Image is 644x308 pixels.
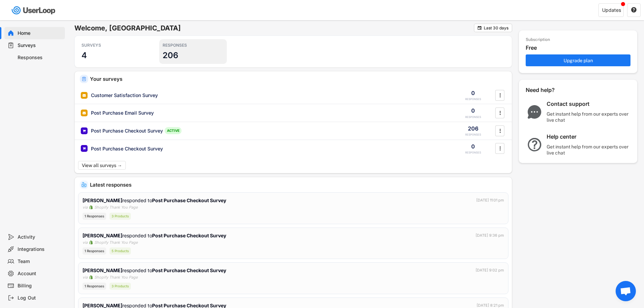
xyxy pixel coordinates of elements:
div: Activity [18,234,62,240]
div: via [82,275,88,280]
div: Home [18,30,62,37]
img: 1156660_ecommerce_logo_shopify_icon%20%281%29.png [89,205,93,209]
div: Shopify Thank You Page [94,205,138,210]
img: 1156660_ecommerce_logo_shopify_icon%20%281%29.png [89,240,93,244]
div: Account [18,270,62,277]
div: Integrations [18,246,62,253]
div: 206 [468,125,478,132]
button: View all surveys → [78,161,126,170]
strong: [PERSON_NAME] [82,267,122,273]
text:  [478,25,482,30]
strong: Post Purchase Checkout Survey [152,267,226,273]
text:  [499,109,501,116]
div: Subscription [526,37,550,43]
button:  [477,25,482,30]
div: Get instant help from our experts over live chat [547,144,631,156]
div: Help center [547,133,631,140]
div: 0 [471,107,475,114]
img: 1156660_ecommerce_logo_shopify_icon%20%281%29.png [89,275,93,279]
div: Post Purchase Checkout Survey [91,145,163,152]
div: 0 [471,89,475,97]
div: Shopify Thank You Page [94,240,138,245]
button:  [497,143,503,153]
h6: Welcome, [GEOGRAPHIC_DATA] [74,24,474,32]
img: userloop-logo-01.svg [10,3,58,17]
div: Your surveys [90,76,507,81]
div: RESPONSES [163,43,223,48]
text:  [499,145,501,152]
div: 3 Products [110,283,131,290]
div: Free [526,44,634,51]
div: 1 Responses [82,213,106,220]
div: via [82,240,88,245]
div: Customer Satisfaction Survey [91,92,158,99]
div: Responses [18,54,62,61]
div: Shopify Thank You Page [94,275,138,280]
div: RESPONSES [465,151,481,155]
div: 5 Products [110,247,131,255]
text:  [499,127,501,134]
div: Post Purchase Checkout Survey [91,127,163,134]
div: Get instant help from our experts over live chat [547,111,631,123]
div: 1 Responses [82,283,106,290]
div: Conversa aberta [616,281,636,301]
div: via [82,205,88,210]
div: Team [18,258,62,265]
h3: 206 [163,50,178,61]
div: Last 30 days [484,26,508,30]
div: RESPONSES [465,97,481,101]
strong: [PERSON_NAME] [82,197,122,203]
div: Updates [602,8,621,13]
button: Upgrade plan [526,54,630,66]
button:  [497,126,503,136]
div: responded to [82,267,228,274]
div: RESPONSES [465,133,481,137]
button:  [631,7,637,13]
div: 0 [471,143,475,150]
div: 1 Responses [82,247,106,255]
div: SURVEYS [81,43,142,48]
div: [DATE] 11:01 pm [476,197,504,203]
strong: Post Purchase Checkout Survey [152,197,226,203]
div: 3 Products [110,213,131,220]
div: responded to [82,197,228,204]
img: IncomingMajor.svg [81,182,87,187]
div: Surveys [18,42,62,49]
img: ChatMajor.svg [526,105,543,119]
div: Log Out [18,295,62,301]
div: [DATE] 9:02 pm [476,267,504,273]
img: QuestionMarkInverseMajor.svg [526,138,543,151]
div: Contact support [547,100,631,108]
div: Billing [18,283,62,289]
button:  [497,108,503,118]
div: Post Purchase Email Survey [91,110,154,116]
strong: [PERSON_NAME] [82,233,122,238]
div: Need help? [526,87,573,94]
div: responded to [82,232,228,239]
text:  [499,92,501,99]
div: RESPONSES [465,115,481,119]
button:  [497,90,503,100]
div: ACTIVE [165,127,182,134]
div: [DATE] 9:36 pm [476,233,504,238]
h3: 4 [81,50,87,61]
text:  [631,7,637,13]
strong: Post Purchase Checkout Survey [152,233,226,238]
div: Latest responses [90,182,507,187]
